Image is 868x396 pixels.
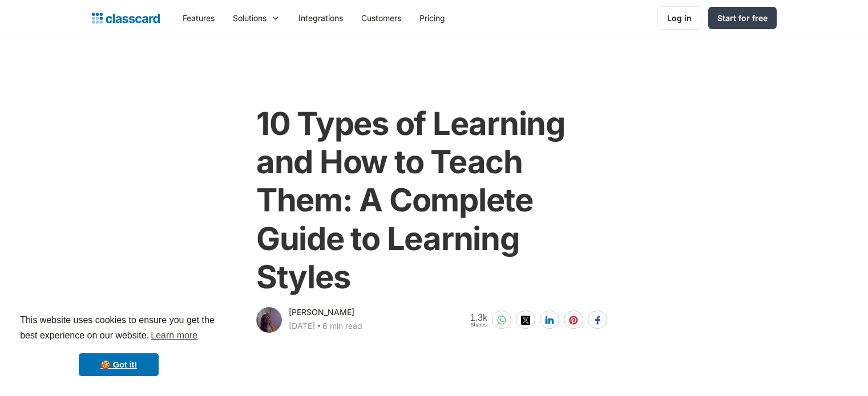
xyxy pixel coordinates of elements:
[289,5,352,31] a: Integrations
[149,327,199,344] a: learn more about cookies
[470,322,487,328] span: Shares
[289,305,354,319] div: [PERSON_NAME]
[256,105,612,296] h1: 10 Types of Learning and How to Teach Them: A Complete Guide to Learning Styles
[593,316,602,325] img: facebook-white sharing button
[667,12,692,24] div: Log in
[92,10,160,26] a: Logo
[289,319,315,333] div: [DATE]
[233,12,267,24] div: Solutions
[717,12,768,24] div: Start for free
[9,303,228,387] div: cookieconsent
[410,5,454,31] a: Pricing
[79,353,159,376] a: dismiss cookie message
[315,319,322,335] div: ‧
[657,6,701,30] a: Log in
[322,319,362,333] div: 6 min read
[497,316,506,325] img: whatsapp-white sharing button
[352,5,410,31] a: Customers
[20,313,217,344] span: This website uses cookies to ensure you get the best experience on our website.
[173,5,224,31] a: Features
[224,5,289,31] div: Solutions
[521,316,530,325] img: twitter-white sharing button
[708,7,777,29] a: Start for free
[545,316,554,325] img: linkedin-white sharing button
[470,313,487,322] span: 1.3k
[569,316,578,325] img: pinterest-white sharing button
